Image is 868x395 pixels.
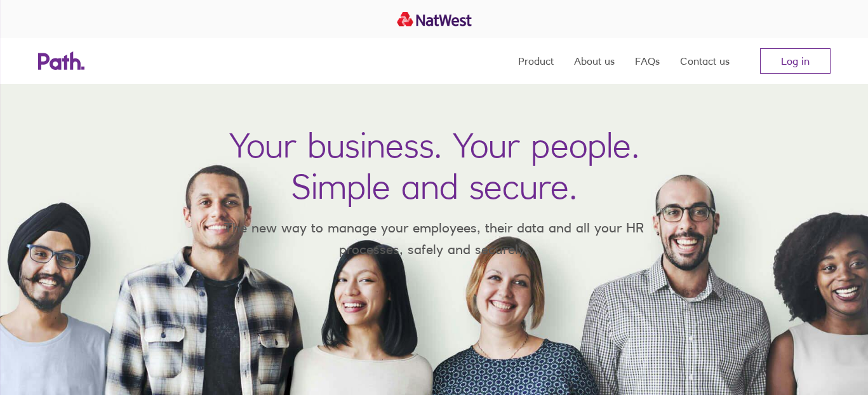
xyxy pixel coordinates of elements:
[680,38,730,84] a: Contact us
[206,217,663,260] p: The new way to manage your employees, their data and all your HR processes, safely and securely.
[229,124,639,207] h1: Your business. Your people. Simple and secure.
[760,48,831,74] a: Log in
[635,38,660,84] a: FAQs
[574,38,615,84] a: About us
[518,38,554,84] a: Product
